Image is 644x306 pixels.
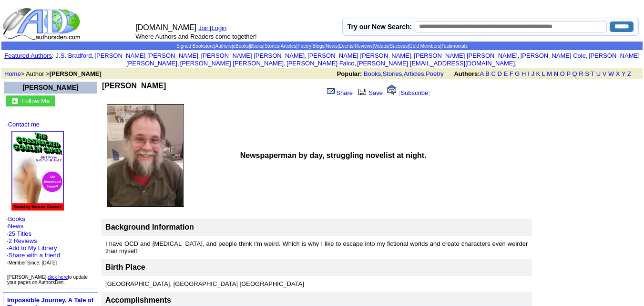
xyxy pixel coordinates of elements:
[176,43,468,49] span: | | | | | | | | | | | | | |
[265,43,279,49] a: Stories
[355,43,373,49] a: Reviews
[591,70,594,77] a: T
[297,43,311,49] a: Poetry
[364,70,381,77] a: Books
[554,70,558,77] a: N
[2,7,82,41] img: logo_ad.gif
[327,87,335,95] img: share_page.gif
[4,70,102,77] font: > Author >
[56,52,640,67] font: , , , , , , , , , ,
[94,52,198,59] a: [PERSON_NAME] [PERSON_NAME]
[519,53,520,59] font: i
[528,70,530,77] a: I
[179,61,180,66] font: i
[357,60,515,67] a: [PERSON_NAME] [EMAIL_ADDRESS][DOMAIN_NAME]
[201,52,305,59] a: [PERSON_NAME] [PERSON_NAME]
[105,263,145,271] font: Birth Place
[348,23,412,31] label: Try our New Search:
[281,43,296,49] a: Articles
[21,97,50,105] font: Follow Me
[12,98,18,104] img: gc.jpg
[485,70,490,77] a: B
[8,215,25,222] a: Books
[608,70,614,77] a: W
[135,23,196,32] font: [DOMAIN_NAME]
[572,70,577,77] a: Q
[517,61,518,66] font: i
[102,90,317,100] iframe: fb:like Facebook Social Plugin
[313,43,325,49] a: Blogs
[105,240,528,254] font: I have OCD and [MEDICAL_DATA], and people think I'm weird. Which is why I like to escape into my ...
[413,53,414,59] font: i
[357,87,368,95] img: library.gif
[566,70,570,77] a: P
[542,70,545,77] a: L
[9,244,57,252] a: Add to My Library
[135,33,256,40] font: Where Authors and Readers come together!
[107,104,184,207] img: 136428.jpg
[50,70,102,77] b: [PERSON_NAME]
[7,274,88,285] font: [PERSON_NAME], to update your pages on AuthorsDen.
[616,70,620,77] a: X
[454,70,480,77] b: Authors:
[441,43,468,49] a: Testimonials
[9,237,37,244] a: 2 Reviews
[428,89,430,96] font: ]
[105,223,194,231] b: Background Information
[400,89,428,96] a: Subscribe
[7,244,60,266] font: · · ·
[48,274,68,280] a: click here
[22,84,78,91] a: [PERSON_NAME]
[622,70,625,77] a: Y
[383,70,402,77] a: Stories
[9,260,57,265] font: Member Since: [DATE]
[588,53,589,59] font: i
[210,24,230,32] font: |
[102,82,166,90] b: [PERSON_NAME]
[233,43,249,49] a: eBooks
[4,52,53,59] font: :
[180,60,284,67] a: [PERSON_NAME] [PERSON_NAME]
[480,70,484,77] a: A
[356,61,357,66] font: i
[503,70,508,77] a: E
[627,70,631,77] a: Z
[497,70,501,77] a: D
[21,96,50,105] a: Follow Me
[250,43,264,49] a: Books
[286,61,286,66] font: i
[337,70,640,77] font: , , ,
[409,43,440,49] a: Gold Members
[387,85,396,95] img: alert.gif
[4,70,21,77] a: Home
[6,121,95,266] font: · · ·
[389,43,408,49] a: Success
[9,230,31,237] a: 25 Titles
[9,252,60,259] a: Share with a friend
[491,70,495,77] a: C
[547,70,552,77] a: M
[339,43,354,49] a: Events
[240,151,427,159] b: Newspaperman by day, struggling novelist at night.
[200,53,201,59] font: i
[105,280,304,287] font: [GEOGRAPHIC_DATA], [GEOGRAPHIC_DATA] [GEOGRAPHIC_DATA]
[105,296,171,304] font: Accomplishments
[603,70,607,77] a: V
[326,89,353,96] a: Share
[56,52,92,59] a: J.S. Bradford
[521,70,526,77] a: H
[596,70,601,77] a: U
[510,70,513,77] a: F
[212,24,227,32] a: Login
[374,43,388,49] a: Videos
[399,89,401,96] font: [
[4,52,52,59] a: Featured Authors
[176,43,214,49] a: Signed Bookstore
[307,53,307,59] font: i
[560,70,565,77] a: O
[579,70,583,77] a: R
[404,70,424,77] a: Articles
[337,70,362,77] b: Popular:
[585,70,589,77] a: S
[93,53,94,59] font: i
